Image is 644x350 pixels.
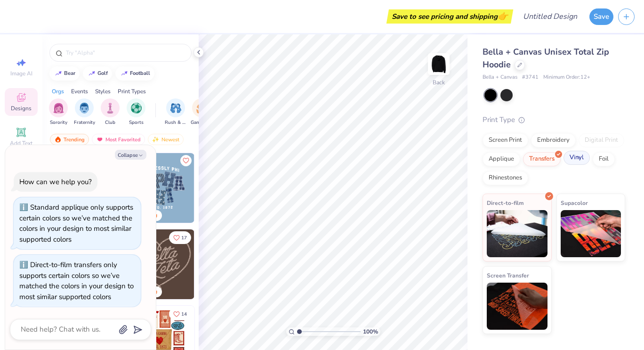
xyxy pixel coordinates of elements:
img: 5a4b4175-9e88-49c8-8a23-26d96782ddc6 [125,153,194,223]
button: golf [83,66,112,81]
span: Sorority [50,119,67,126]
img: most_fav.gif [96,136,104,143]
div: Direct-to-film transfers only supports certain colors so we’ve matched the colors in your design ... [19,260,134,301]
input: Try "Alpha" [65,48,185,57]
span: Bella + Canvas Unisex Total Zip Hoodie [483,46,609,70]
div: golf [97,71,108,76]
span: Add Text [10,139,32,147]
span: Rush & Bid [165,119,186,126]
span: Sports [129,119,144,126]
button: Like [180,155,192,166]
div: Save to see pricing and shipping [389,9,511,24]
img: trend_line.gif [55,71,62,76]
div: Embroidery [531,133,576,147]
button: filter button [101,98,120,126]
span: 👉 [498,10,508,22]
button: Collapse [115,150,146,160]
input: Untitled Design [515,7,585,26]
span: Game Day [191,119,212,126]
button: filter button [74,98,95,126]
img: Direct-to-film [487,210,547,257]
div: Digital Print [579,133,624,147]
div: Screen Print [483,133,528,147]
div: Vinyl [563,151,590,165]
div: Print Types [118,87,146,96]
img: Sorority Image [53,103,64,114]
div: football [130,71,150,76]
img: Supacolor [561,210,621,257]
button: bear [49,66,80,81]
div: Events [71,87,88,96]
div: Print Type [483,114,625,125]
button: football [115,66,154,81]
span: Designs [11,105,32,112]
div: How can we help you? [19,177,92,187]
span: Supacolor [561,198,588,208]
div: Transfers [523,152,561,166]
span: 17 [181,236,187,240]
img: Rush & Bid Image [170,103,181,114]
div: Orgs [52,87,64,96]
div: Standard applique only supports certain colors so we’ve matched the colors in your design to most... [19,203,133,244]
span: Club [105,119,115,126]
div: filter for Sports [127,98,145,126]
div: filter for Rush & Bid [165,98,186,126]
button: Like [169,308,191,320]
button: filter button [165,98,186,126]
span: Screen Transfer [487,270,529,280]
img: Back [429,55,448,73]
div: Applique [483,152,520,166]
button: Like [169,231,191,244]
span: Image AI [10,70,32,77]
div: Foil [593,152,615,166]
div: Styles [95,87,111,96]
img: Game Day Image [196,103,207,114]
img: Sports Image [131,103,142,114]
img: a3f22b06-4ee5-423c-930f-667ff9442f68 [194,153,264,223]
div: filter for Fraternity [74,98,95,126]
img: Fraternity Image [79,103,89,114]
span: Bella + Canvas [483,73,517,81]
img: ead2b24a-117b-4488-9b34-c08fd5176a7b [194,229,264,299]
button: filter button [49,98,68,126]
span: Minimum Order: 12 + [543,73,590,81]
img: trending.gif [54,136,62,143]
button: filter button [191,98,212,126]
div: filter for Sorority [49,98,68,126]
button: Save [589,8,613,25]
img: Club Image [105,103,115,114]
div: Most Favorited [92,134,145,145]
span: Fraternity [74,119,95,126]
img: Newest.gif [152,136,160,143]
div: filter for Game Day [191,98,212,126]
img: 12710c6a-dcc0-49ce-8688-7fe8d5f96fe2 [125,229,194,299]
button: filter button [127,98,145,126]
div: Trending [50,134,89,145]
span: 100 % [363,327,378,336]
span: # 3741 [522,73,539,81]
div: bear [64,71,75,76]
img: Screen Transfer [487,283,547,330]
img: trend_line.gif [121,71,128,76]
img: trend_line.gif [88,71,96,76]
div: filter for Club [101,98,120,126]
span: 14 [181,312,187,317]
div: Newest [148,134,184,145]
div: Rhinestones [483,171,528,185]
span: Direct-to-film [487,198,524,208]
div: Back [433,78,445,87]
